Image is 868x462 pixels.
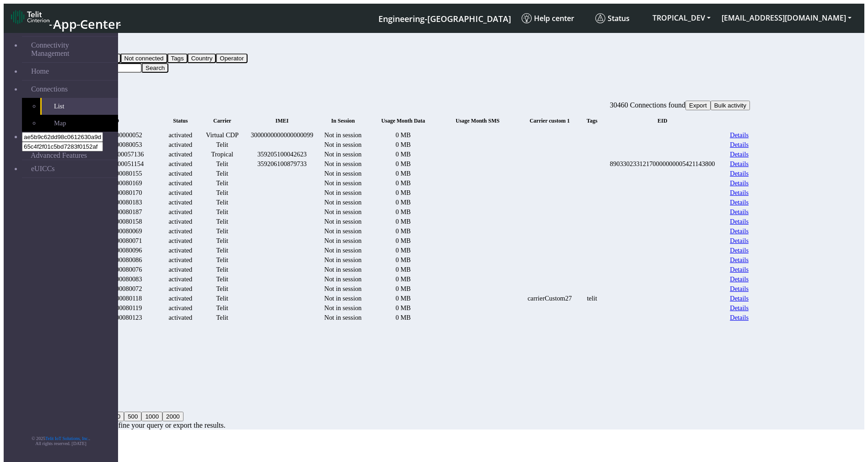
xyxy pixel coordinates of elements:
span: activated [168,256,192,263]
span: Status [595,13,630,23]
span: Not in session [324,208,362,215]
span: Tags [587,118,598,124]
span: Not in session [324,295,362,302]
span: 0 MB [396,275,411,283]
span: activated [168,208,192,215]
span: activated [168,199,192,206]
span: activated [168,314,192,321]
a: Details [730,189,749,197]
a: App Center [11,7,119,29]
span: Engineering-[GEOGRAPHIC_DATA] [378,13,511,24]
span: activated [168,285,192,292]
a: Details [730,275,749,283]
a: Details [730,179,749,187]
div: Telit [201,179,243,187]
a: Status [592,10,647,27]
span: activated [168,266,192,273]
span: Not in session [324,275,362,283]
span: Advanced Features [31,151,87,160]
a: Details [730,247,749,254]
div: 359205100042623 [245,150,319,158]
span: Not in session [324,237,362,244]
div: Telit [201,189,243,197]
button: TROPICAL_DEV [647,10,716,26]
a: Help center [518,10,592,27]
div: Telit [201,237,243,245]
span: 0 MB [396,189,411,196]
button: Tags [167,54,188,63]
a: Details [730,131,749,139]
div: 89033023312170000000005421143800 [600,160,725,168]
button: Bulk activity [711,101,750,110]
span: List [54,102,64,110]
span: activated [168,170,192,177]
a: Details [730,150,749,158]
button: 1000 [141,412,162,421]
div: Telit [201,227,243,235]
span: activated [168,160,192,167]
a: Details [730,256,749,264]
span: 0 MB [396,160,411,167]
a: eUICCs [22,160,118,177]
span: Not in session [324,160,362,167]
div: Telit [201,170,243,177]
span: 0 MB [396,304,411,312]
div: Telit [201,208,243,216]
span: activated [168,295,192,302]
button: Country [188,54,216,63]
a: Details [730,295,749,302]
span: 0 MB [396,285,411,292]
img: knowledge.svg [522,13,532,23]
span: 0 MB [396,199,411,206]
span: 0 MB [396,150,411,158]
div: carrierCustom27 [516,295,584,302]
span: In Session [331,118,355,124]
span: Not in session [324,266,362,273]
a: List [40,98,118,115]
span: 0 MB [396,179,411,187]
div: fitlers menu [61,80,750,88]
div: Telit [201,295,243,302]
span: Not in session [324,199,362,206]
div: telit [586,295,598,302]
span: App Center [53,16,121,32]
span: 0 MB [396,227,411,235]
div: Connections [61,92,750,101]
div: Telit [201,199,243,206]
span: Not in session [324,256,362,263]
a: Details [730,227,749,235]
a: Details [730,285,749,293]
a: Details [730,160,749,168]
div: Telit [201,275,243,283]
button: Operator [216,54,248,63]
span: Status [173,118,188,124]
span: Connections [31,85,68,93]
div: 3000000000000000099 [245,131,319,139]
button: 2000 [162,412,183,421]
div: Telit [201,141,243,149]
span: 0 MB [396,314,411,321]
div: Tropical [201,150,243,158]
span: 0 MB [396,256,411,263]
button: Not connected [121,54,167,63]
a: Home [22,63,118,80]
span: Not in session [324,170,362,177]
span: activated [168,150,192,158]
a: Your current platform instance [378,10,511,27]
span: Not in session [324,218,362,225]
a: Details [730,266,749,274]
span: 0 MB [396,131,411,139]
span: EID [658,118,667,124]
div: Telit [201,256,243,264]
span: Not in session [324,314,362,321]
span: activated [168,141,192,148]
span: Not in session [324,179,362,187]
div: Telit [201,314,243,322]
button: Search [142,63,168,73]
a: Map [40,115,118,132]
span: Not in session [324,304,362,312]
div: 359206100879733 [245,160,319,168]
span: 0 MB [396,266,411,273]
span: activated [168,218,192,225]
div: 20 [61,412,750,421]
